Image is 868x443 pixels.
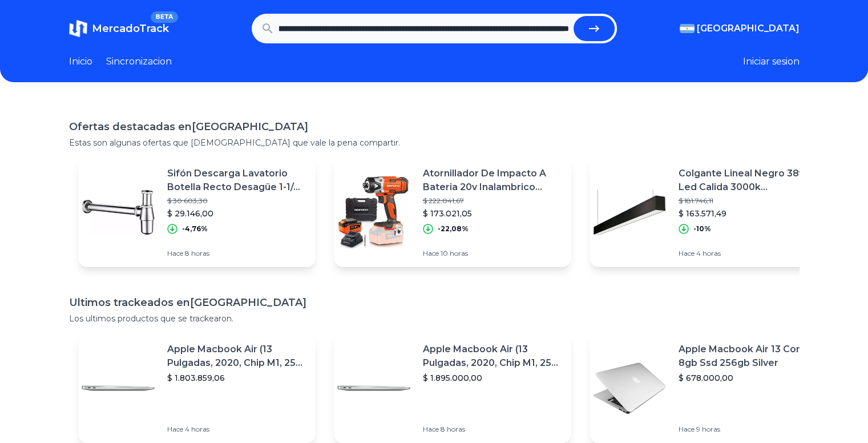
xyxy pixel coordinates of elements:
p: -22,08% [438,224,469,233]
p: Hace 8 horas [423,425,562,434]
button: Iniciar sesion [743,55,800,69]
p: Atornillador De Impacto A Bateria 20v Inalambrico Daewoo [423,167,562,194]
p: $ 222.041,67 [423,196,562,206]
a: Inicio [69,55,92,69]
span: [GEOGRAPHIC_DATA] [697,22,800,35]
img: Argentina [680,24,695,33]
p: Apple Macbook Air (13 Pulgadas, 2020, Chip M1, 256 Gb De Ssd, 8 Gb De Ram) - Plata [423,343,562,370]
a: Featured imageAtornillador De Impacto A Bateria 20v Inalambrico Daewoo$ 222.041,67$ 173.021,05-22... [334,158,571,267]
img: Featured image [334,172,414,252]
p: $ 173.021,05 [423,208,562,219]
a: Featured imageApple Macbook Air (13 Pulgadas, 2020, Chip M1, 256 Gb De Ssd, 8 Gb De Ram) - Plata$... [78,333,316,443]
img: Featured image [78,172,158,252]
p: $ 678.000,00 [679,372,818,384]
p: Los ultimos productos que se trackearon. [69,313,800,324]
a: Featured imageColgante Lineal Negro 38w Led Calida 3000k [PERSON_NAME]$ 181.746,11$ 163.571,49-10... [590,158,827,267]
img: Featured image [78,348,158,428]
a: Featured imageApple Macbook Air 13 Core I5 8gb Ssd 256gb Silver$ 678.000,00Hace 9 horas [590,333,827,443]
p: Sifón Descarga Lavatorio Botella Recto Desagüe 1-1/4 Baño [167,167,306,194]
p: Hace 8 horas [167,249,306,258]
a: MercadoTrackBETA [69,19,169,38]
p: $ 29.146,00 [167,208,306,219]
a: Sincronizacion [106,55,172,69]
p: Hace 4 horas [679,249,818,258]
p: Apple Macbook Air 13 Core I5 8gb Ssd 256gb Silver [679,343,818,370]
p: $ 163.571,49 [679,208,818,219]
p: Colgante Lineal Negro 38w Led Calida 3000k [PERSON_NAME] [679,167,818,194]
p: Estas son algunas ofertas que [DEMOGRAPHIC_DATA] que vale la pena compartir. [69,137,800,148]
p: $ 30.603,30 [167,196,306,206]
h1: Ofertas destacadas en [GEOGRAPHIC_DATA] [69,119,800,135]
a: Featured imageSifón Descarga Lavatorio Botella Recto Desagüe 1-1/4 Baño$ 30.603,30$ 29.146,00-4,7... [78,158,316,267]
span: BETA [151,11,177,23]
img: Featured image [590,348,669,428]
p: $ 181.746,11 [679,196,818,206]
button: [GEOGRAPHIC_DATA] [680,22,800,35]
p: $ 1.895.000,00 [423,372,562,384]
img: MercadoTrack [69,19,87,38]
img: Featured image [590,172,669,252]
span: MercadoTrack [92,22,169,35]
p: $ 1.803.859,06 [167,372,306,384]
img: Featured image [334,348,414,428]
p: Apple Macbook Air (13 Pulgadas, 2020, Chip M1, 256 Gb De Ssd, 8 Gb De Ram) - Plata [167,343,306,370]
p: -10% [693,224,711,233]
h1: Ultimos trackeados en [GEOGRAPHIC_DATA] [69,295,800,311]
a: Featured imageApple Macbook Air (13 Pulgadas, 2020, Chip M1, 256 Gb De Ssd, 8 Gb De Ram) - Plata$... [334,333,571,443]
p: Hace 9 horas [679,425,818,434]
p: Hace 10 horas [423,249,562,258]
p: -4,76% [182,224,208,233]
p: Hace 4 horas [167,425,306,434]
